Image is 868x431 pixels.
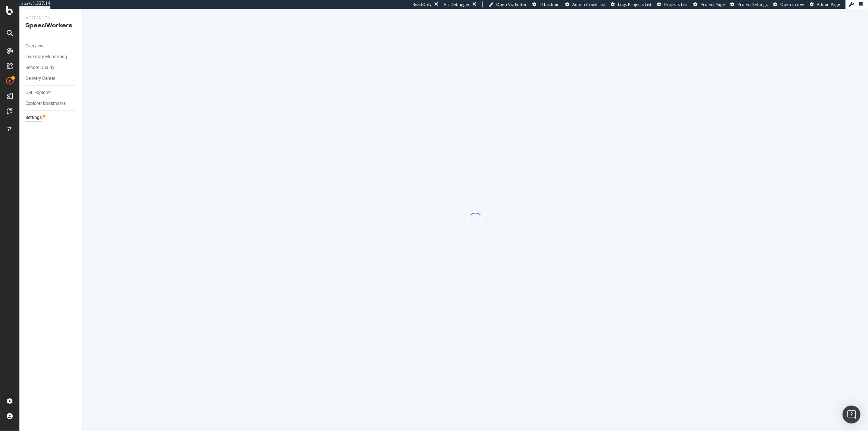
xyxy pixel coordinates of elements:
[25,114,77,122] a: Settings
[843,406,861,424] div: Open Intercom Messenger
[25,100,66,107] div: Explorer Bookmarks
[730,1,768,7] a: Project Settings
[25,100,77,107] a: Explorer Bookmarks
[25,75,55,82] div: Delivery Center
[25,53,67,61] div: Inventory Monitoring
[25,42,43,50] div: Overview
[817,1,840,7] span: Admin Page
[25,75,77,82] a: Delivery Center
[657,1,688,7] a: Projects List
[611,1,651,7] a: Logs Projects List
[539,1,560,7] span: FTL admin
[444,1,471,7] div: Viz Debugger:
[25,53,77,61] a: Inventory Monitoring
[532,1,560,7] a: FTL admin
[618,1,651,7] span: Logs Projects List
[25,114,42,122] div: Settings
[25,89,51,97] div: URL Explorer
[25,89,77,97] a: URL Explorer
[25,64,77,72] a: Render Quality
[25,15,77,21] div: Activation
[773,1,804,7] a: Open in dev
[489,1,527,7] a: Open Viz Editor
[565,1,605,7] a: Admin Crawl List
[810,1,840,7] a: Admin Page
[664,1,688,7] span: Projects List
[496,1,527,7] span: Open Viz Editor
[700,1,725,7] span: Project Page
[780,1,804,7] span: Open in dev
[25,42,77,50] a: Overview
[413,1,433,7] div: ReadOnly:
[572,1,605,7] span: Admin Crawl List
[25,21,77,30] div: SpeedWorkers
[737,1,768,7] span: Project Settings
[693,1,725,7] a: Project Page
[25,64,55,72] div: Render Quality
